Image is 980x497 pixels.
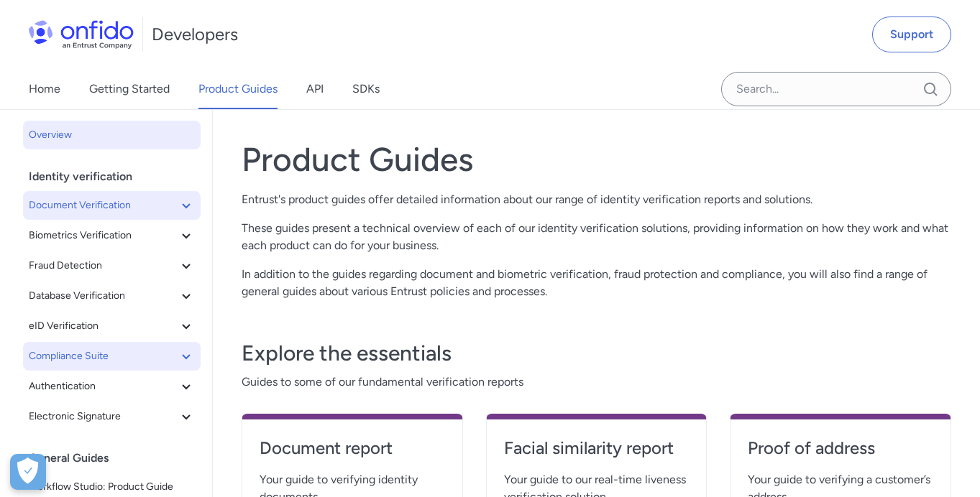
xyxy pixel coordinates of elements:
[23,402,201,431] button: Electronic Signature
[29,348,178,365] span: Compliance Suite
[29,408,178,425] span: Electronic Signature
[23,251,201,280] button: Fraud Detection
[198,69,278,109] a: Product Guides
[23,342,201,371] button: Compliance Suite
[23,191,201,220] button: Document Verification
[29,20,134,49] img: Onfido Logo
[23,121,201,149] a: Overview
[29,444,206,473] div: General Guides
[306,69,324,109] a: API
[89,69,170,109] a: Getting Started
[29,478,195,496] span: Workflow Studio: Product Guide
[29,227,178,244] span: Biometrics Verification
[29,69,60,109] a: Home
[29,162,206,191] div: Identity verification
[29,257,178,274] span: Fraud Detection
[10,454,46,490] button: Open Preferences
[242,139,951,180] h1: Product Guides
[152,23,238,46] h1: Developers
[242,266,951,300] p: In addition to the guides regarding document and biometric verification, fraud protection and com...
[29,287,178,305] span: Database Verification
[260,437,445,471] a: Document report
[504,437,690,471] a: Facial similarity report
[23,221,201,250] button: Biometrics Verification
[721,72,951,106] input: Onfido search input field
[23,312,201,340] button: eID Verification
[242,220,951,254] p: These guides present a technical overview of each of our identity verification solutions, providi...
[872,17,951,52] a: Support
[242,373,951,391] span: Guides to some of our fundamental verification reports
[748,437,933,460] h4: Proof of address
[29,126,195,144] span: Overview
[29,197,178,214] span: Document Verification
[242,339,951,368] h3: Explore the essentials
[29,317,178,335] span: eID Verification
[352,69,380,109] a: SDKs
[748,437,933,471] a: Proof of address
[10,454,46,490] div: Cookie Preferences
[504,437,690,460] h4: Facial similarity report
[23,372,201,401] button: Authentication
[242,191,951,208] p: Entrust's product guides offer detailed information about our range of identity verification repo...
[23,282,201,310] button: Database Verification
[260,437,445,460] h4: Document report
[29,378,178,395] span: Authentication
